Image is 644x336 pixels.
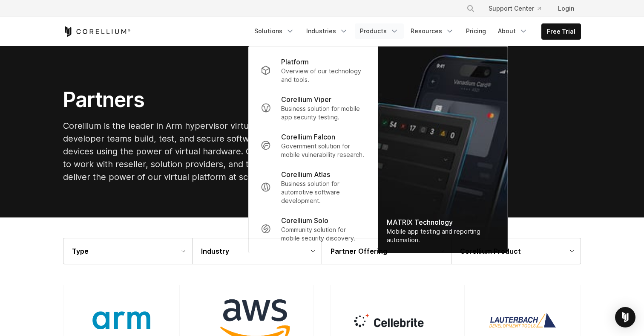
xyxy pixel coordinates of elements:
[281,169,330,180] p: Corellium Atlas
[387,227,499,244] div: Mobile app testing and reporting automation.
[281,67,366,84] p: Overview of our technology and tools.
[72,247,89,255] strong: Type
[63,119,404,183] p: Corellium is the leader in Arm hypervisor virtualization, helping security and developer teams bu...
[482,1,548,16] a: Support Center
[281,132,335,142] p: Corellium Falcon
[201,247,229,255] strong: Industry
[463,1,478,16] button: Search
[387,217,499,227] div: MATRIX Technology
[378,46,508,253] a: MATRIX Technology Mobile app testing and reporting automation.
[354,313,423,327] img: Cellebrite
[92,311,150,329] img: ARM
[281,226,366,243] p: Community solution for mobile security discovery.
[460,247,521,255] strong: Corellium Product
[461,23,491,39] a: Pricing
[249,23,581,40] div: Navigation Menu
[405,23,459,39] a: Resources
[281,104,366,122] p: Business solution for mobile app security testing.
[254,210,373,248] a: Corellium Solo Community solution for mobile security discovery.
[615,307,635,327] div: Open Intercom Messenger
[355,23,404,39] a: Products
[493,23,533,39] a: About
[254,164,373,210] a: Corellium Atlas Business solution for automotive software development.
[331,247,387,255] strong: Partner Offering
[542,24,581,39] a: Free Trial
[281,215,328,226] p: Corellium Solo
[63,26,131,37] a: Corellium Home
[301,23,353,39] a: Industries
[281,142,366,159] p: Government solution for mobile vulnerability research.
[456,1,581,16] div: Navigation Menu
[378,46,508,253] img: Matrix_WebNav_1x
[254,127,373,164] a: Corellium Falcon Government solution for mobile vulnerability research.
[551,1,581,16] a: Login
[281,57,309,67] p: Platform
[254,89,373,127] a: Corellium Viper Business solution for mobile app security testing.
[249,23,299,39] a: Solutions
[63,87,404,113] h1: Partners
[488,312,557,329] img: Lauterbach
[281,180,366,205] p: Business solution for automotive software development.
[254,52,373,89] a: Platform Overview of our technology and tools.
[281,94,331,104] p: Corellium Viper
